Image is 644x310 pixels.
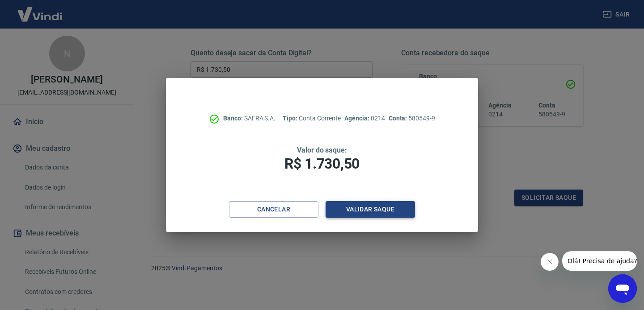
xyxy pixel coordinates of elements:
[344,114,385,123] p: 0214
[297,146,347,154] span: Valor do saque:
[344,115,371,122] span: Agência:
[326,201,415,218] button: Validar saque
[389,114,435,123] p: 580549-9
[389,115,409,122] span: Conta:
[283,114,341,123] p: Conta Corrente
[562,251,637,271] iframe: Mensagem da empresa
[223,115,244,122] span: Banco:
[608,274,637,303] iframe: Botão para abrir a janela de mensagens
[284,155,360,172] span: R$ 1.730,50
[541,253,559,271] iframe: Fechar mensagem
[223,114,275,123] p: SAFRA S.A.
[5,6,75,13] span: Olá! Precisa de ajuda?
[229,201,318,218] button: Cancelar
[283,115,299,122] span: Tipo:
